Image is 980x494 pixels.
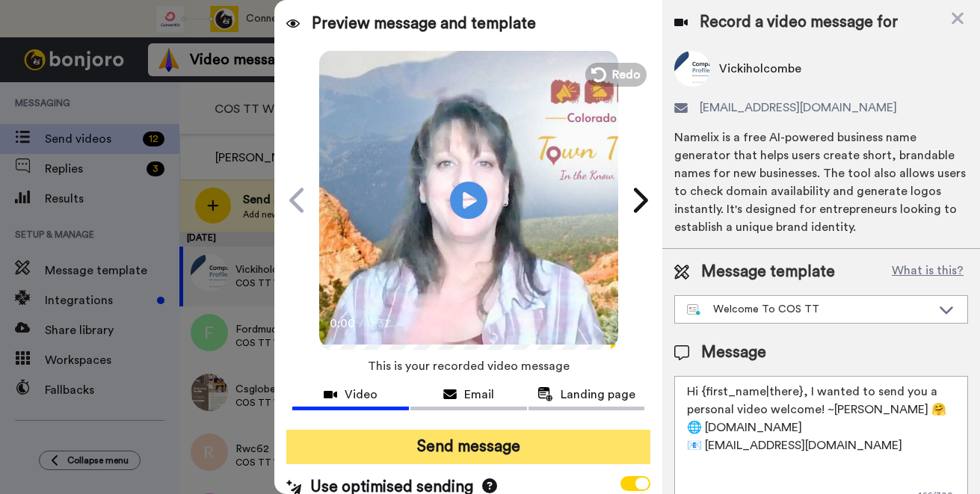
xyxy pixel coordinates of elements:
span: 0:37 [367,315,393,333]
button: What is this? [887,261,968,283]
span: / [359,315,364,333]
div: Namelix is a free AI-powered business name generator that helps users create short, brandable nam... [674,129,968,236]
img: nextgen-template.svg [687,304,701,316]
span: Message [701,342,766,364]
span: Video [345,386,377,404]
span: 0:00 [330,315,356,333]
span: Landing page [561,386,635,404]
span: Email [464,386,494,404]
button: Send message [286,430,650,464]
span: Message template [701,261,835,283]
span: This is your recorded video message [368,350,570,383]
div: Welcome To COS TT [687,302,931,317]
